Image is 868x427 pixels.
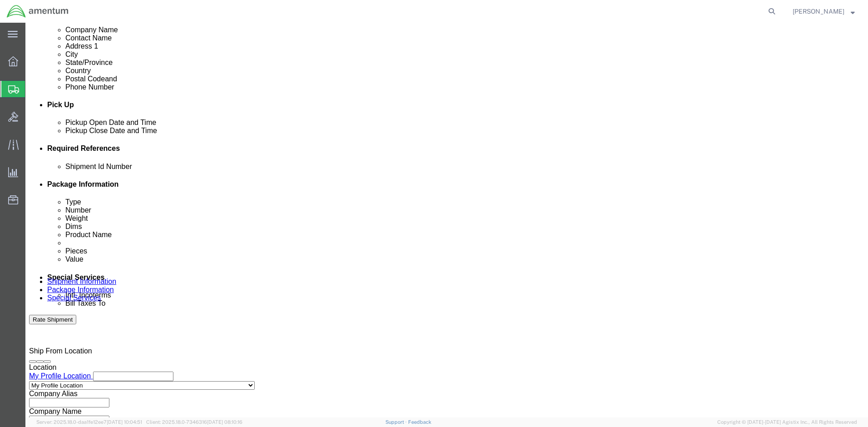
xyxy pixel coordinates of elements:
a: Support [385,419,408,425]
button: [PERSON_NAME] [792,6,855,17]
span: Kayla Gray [793,6,844,16]
span: [DATE] 08:10:16 [207,419,242,425]
img: logo [6,5,69,18]
iframe: FS Legacy Container [25,23,868,417]
span: Copyright © [DATE]-[DATE] Agistix Inc., All Rights Reserved [717,418,857,426]
span: [DATE] 10:04:51 [107,419,142,425]
span: Client: 2025.18.0-7346316 [146,419,242,425]
a: Feedback [408,419,431,425]
span: Server: 2025.18.0-daa1fe12ee7 [36,419,142,425]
